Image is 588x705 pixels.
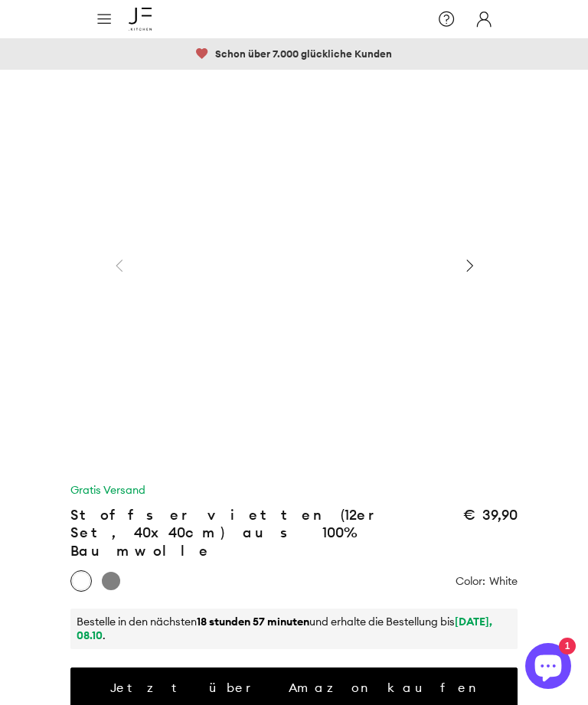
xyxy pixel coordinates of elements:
div: White [72,572,90,590]
span: [DATE], 08.10 [77,615,492,642]
h1: Stoffservietten (12er Set, 40x40cm) aus 100% Baumwolle [70,506,406,560]
div: Grey [102,572,120,590]
span: Color: [456,574,485,588]
a: [DOMAIN_NAME]® [129,8,152,31]
inbox-online-store-chat: Onlineshop-Chat von Shopify [521,643,576,693]
span: White [489,574,518,588]
span: 18 stunden 57 minuten [197,615,309,628]
span: €39,90 [463,506,518,524]
span: . [103,628,106,642]
img: Stoffservietten (12er Set, 40x40cm) aus 100% Baumwolle [99,70,489,460]
span: Schon über 7.000 glückliche Kunden [196,47,392,60]
div: Bestelle in den nächsten und erhalte die Bestellung bis [70,609,518,648]
div: Gratis Versand [70,482,145,500]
